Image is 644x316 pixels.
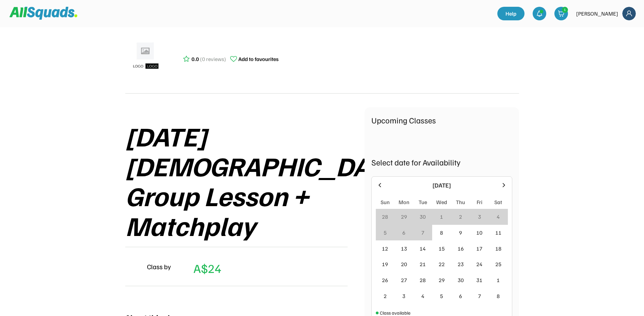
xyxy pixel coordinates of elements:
div: Class by [147,261,171,272]
div: 0.0 [191,55,199,63]
div: 26 [382,276,388,284]
div: 16 [458,244,464,253]
div: 6 [459,292,462,300]
div: 13 [401,244,407,253]
div: 18 [495,244,501,253]
div: 2 [384,292,387,300]
div: [DATE] [DEMOGRAPHIC_DATA] Group Lesson + Matchplay [125,121,407,240]
div: 5 [440,292,443,300]
div: 31 [476,276,482,284]
div: 30 [420,213,426,221]
div: 15 [439,244,445,253]
div: 1 [562,7,568,12]
div: Wed [436,198,447,206]
div: Fri [477,198,482,206]
div: Add to favourites [238,55,279,63]
div: 8 [497,292,500,300]
div: 20 [401,260,407,268]
div: 22 [439,260,445,268]
img: Squad%20Logo.svg [10,7,77,20]
img: Frame%2018.svg [622,7,636,20]
div: 17 [476,244,482,253]
div: 3 [478,213,481,221]
div: 2 [459,213,462,221]
div: 24 [476,260,482,268]
div: [PERSON_NAME] [576,9,618,18]
a: Help [497,7,525,20]
img: yH5BAEAAAAALAAAAAABAAEAAAIBRAA7 [125,258,142,275]
div: 1 [497,276,500,284]
div: Sat [494,198,502,206]
div: Select date for Availability [371,156,512,168]
div: 11 [495,229,501,237]
img: bell-03%20%281%29.svg [536,10,543,17]
div: Sun [381,198,390,206]
div: Thu [456,198,465,206]
div: 19 [382,260,388,268]
div: 4 [421,292,424,300]
div: Upcoming Classes [371,114,512,126]
div: 7 [478,292,481,300]
div: 1 [440,213,443,221]
div: 25 [495,260,501,268]
div: 27 [401,276,407,284]
div: 6 [402,229,405,237]
div: Tue [419,198,427,206]
div: 8 [440,229,443,237]
div: 9 [459,229,462,237]
div: 3 [402,292,405,300]
div: 10 [476,229,482,237]
div: Mon [399,198,409,206]
div: A$24 [194,259,221,277]
div: 4 [497,213,500,221]
img: shopping-cart-01%20%281%29.svg [558,10,565,17]
div: 12 [382,244,388,253]
div: 7 [421,229,424,237]
div: 29 [401,213,407,221]
div: 21 [420,260,426,268]
div: 14 [420,244,426,253]
img: ui-kit-placeholders-product-5_1200x.webp [129,40,163,74]
div: 30 [458,276,464,284]
div: 28 [382,213,388,221]
div: (0 reviews) [200,55,226,63]
div: 29 [439,276,445,284]
div: 23 [458,260,464,268]
div: [DATE] [387,181,496,190]
div: 28 [420,276,426,284]
div: 5 [384,229,387,237]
